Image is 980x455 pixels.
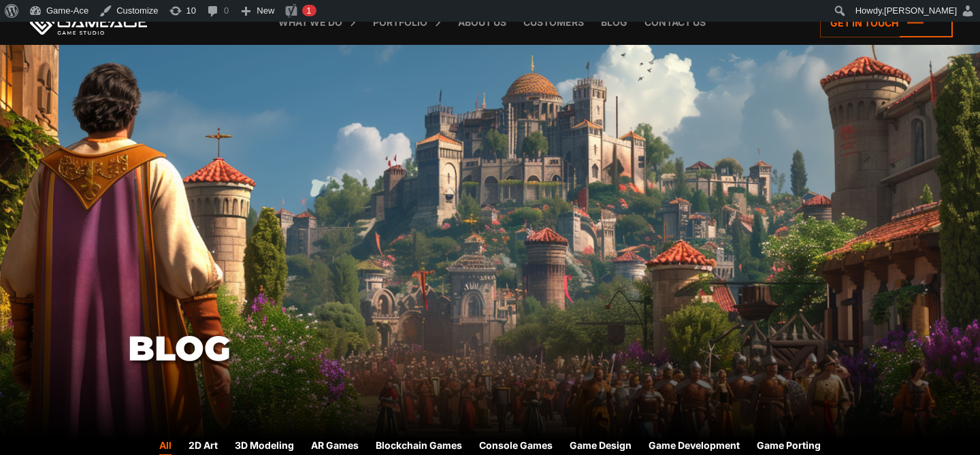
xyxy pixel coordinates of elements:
[306,5,311,16] span: 1
[820,8,953,37] a: Get in touch
[128,330,853,367] h1: Blog
[884,5,957,16] span: [PERSON_NAME]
